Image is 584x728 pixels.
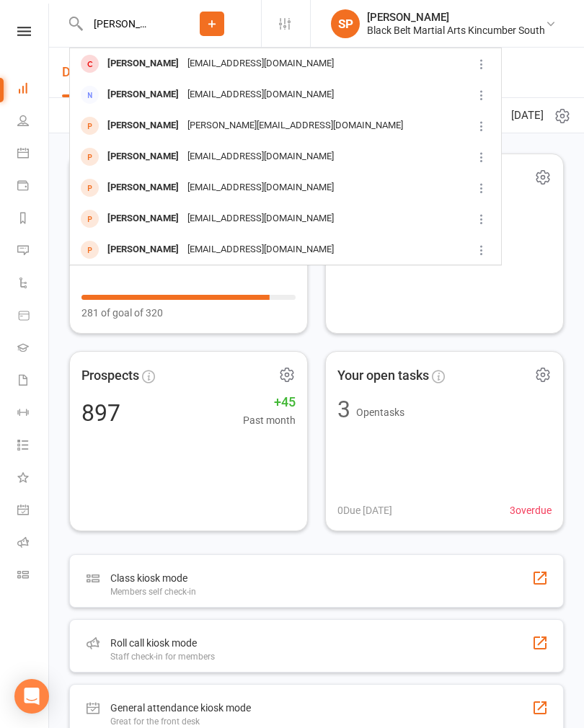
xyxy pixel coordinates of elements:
div: [PERSON_NAME] [103,53,183,74]
a: Roll call kiosk mode [17,528,50,560]
div: [PERSON_NAME] [103,115,183,136]
div: [EMAIL_ADDRESS][DOMAIN_NAME] [183,146,338,167]
div: Staff check-in for members [110,652,215,662]
input: Search... [83,14,163,34]
a: Class kiosk mode [17,560,50,592]
div: SP [331,9,360,38]
div: [PERSON_NAME] [103,239,183,260]
a: Calendar [17,138,50,171]
div: General attendance kiosk mode [110,699,251,716]
a: Reports [17,203,50,236]
div: [EMAIL_ADDRESS][DOMAIN_NAME] [183,239,338,260]
div: Members self check-in [110,587,196,597]
div: Black Belt Martial Arts Kincumber South [367,24,545,37]
span: +45 [243,392,296,413]
div: Great for the front desk [110,716,251,727]
span: 281 of goal of 320 [81,305,163,321]
div: [PERSON_NAME] [103,208,183,229]
a: Payments [17,171,50,203]
div: [PERSON_NAME] [367,11,545,24]
a: What's New [17,463,50,495]
div: [EMAIL_ADDRESS][DOMAIN_NAME] [183,53,338,74]
a: Dashboard [17,74,50,106]
span: [DATE] [511,107,544,124]
div: Open Intercom Messenger [14,679,49,714]
div: [PERSON_NAME] [103,146,183,167]
div: 897 [81,401,120,425]
div: [EMAIL_ADDRESS][DOMAIN_NAME] [183,208,338,229]
span: 0 Due [DATE] [337,502,392,518]
a: People [17,106,50,138]
span: Open tasks [356,407,404,418]
div: Class kiosk mode [110,569,196,587]
div: Roll call kiosk mode [110,634,215,652]
a: Dashboard [62,48,125,97]
div: [EMAIL_ADDRESS][DOMAIN_NAME] [183,177,338,198]
div: [PERSON_NAME] [103,84,183,105]
div: [EMAIL_ADDRESS][DOMAIN_NAME] [183,84,338,105]
div: 3 [337,398,350,421]
span: 3 overdue [510,502,552,518]
span: Past month [243,412,296,428]
a: General attendance kiosk mode [17,495,50,528]
a: Product Sales [17,301,50,333]
span: Prospects [81,365,139,386]
div: [PERSON_NAME] [103,177,183,198]
span: Your open tasks [337,365,429,386]
div: [PERSON_NAME][EMAIL_ADDRESS][DOMAIN_NAME] [183,115,407,136]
